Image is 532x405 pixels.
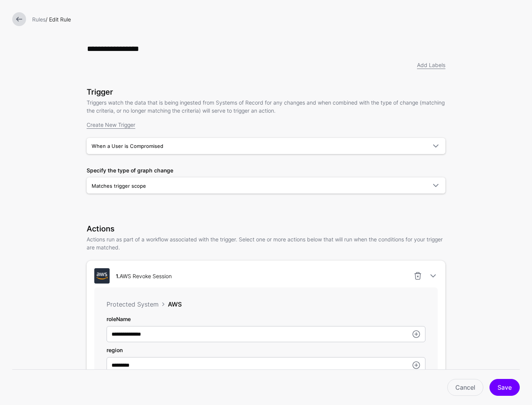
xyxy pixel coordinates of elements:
[29,15,523,23] div: / Edit Rule
[32,16,46,23] a: Rules
[87,121,135,128] a: Create New Trigger
[92,143,163,149] span: When a User is Compromised
[107,300,159,308] span: Protected System
[87,87,445,97] h3: Trigger
[94,268,110,284] img: svg+xml;base64,PHN2ZyB3aWR0aD0iNjQiIGhlaWdodD0iNjQiIHZpZXdCb3g9IjAgMCA2NCA2NCIgZmlsbD0ibm9uZSIgeG...
[116,273,120,279] strong: 1.
[87,235,445,251] p: Actions run as part of a workflow associated with the trigger. Select one or more actions below t...
[87,166,173,174] label: Specify the type of graph change
[447,379,483,396] a: Cancel
[489,379,520,396] button: Save
[168,300,182,308] span: AWS
[107,315,131,323] label: roleName
[417,62,445,68] a: Add Labels
[107,346,123,354] label: region
[87,224,445,233] h3: Actions
[113,272,175,280] div: AWS Revoke Session
[87,98,445,115] p: Triggers watch the data that is being ingested from Systems of Record for any changes and when co...
[92,183,146,189] span: Matches trigger scope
